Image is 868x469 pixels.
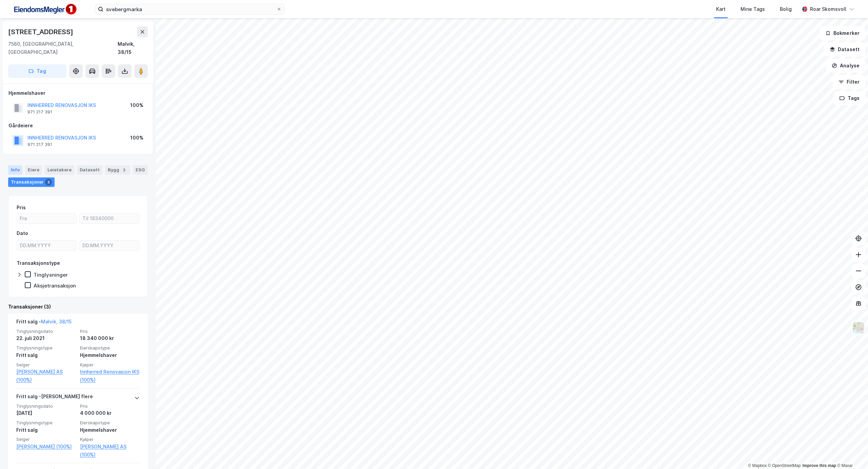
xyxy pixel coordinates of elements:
div: Fritt salg [16,426,76,434]
span: Selger [16,436,76,442]
div: Bolig [780,5,792,13]
a: Improve this map [803,463,836,468]
input: DD.MM.YYYY [80,240,139,251]
button: Tags [834,91,865,105]
span: Tinglysningsdato [16,403,76,409]
span: Tinglysningsdato [16,328,76,334]
div: Fritt salg - [16,318,72,328]
div: Hjemmelshaver [8,89,147,97]
a: OpenStreetMap [768,463,801,468]
div: Transaksjoner (3) [8,303,148,311]
iframe: Chat Widget [834,436,868,469]
input: Søk på adresse, matrikkel, gårdeiere, leietakere eller personer [103,4,276,14]
span: Selger [16,362,76,368]
div: Datasett [77,165,102,175]
button: Analyse [826,59,865,72]
img: Z [852,321,865,334]
div: 100% [130,134,143,142]
div: Fritt salg - [PERSON_NAME] flere [16,392,93,403]
div: [STREET_ADDRESS] [8,26,75,37]
div: Bygg [105,165,130,175]
span: Pris [80,403,140,409]
div: Tinglysninger [34,272,68,278]
a: Malvik, 38/15 [41,319,72,324]
div: Aksjetransaksjon [34,282,76,289]
div: Transaksjonstype [17,259,60,267]
a: Mapbox [748,463,767,468]
div: Hjemmelshaver [80,426,140,434]
div: Hjemmelshaver [80,351,140,359]
div: Kart [716,5,726,13]
div: Mine Tags [741,5,765,13]
img: F4PB6Px+NJ5v8B7XTbfpPpyloAAAAASUVORK5CYII= [11,2,79,17]
div: Pris [17,204,26,212]
span: Kjøper [80,436,140,442]
span: Eierskapstype [80,345,140,351]
div: [DATE] [16,409,76,417]
div: Malvik, 38/15 [118,40,148,56]
div: 22. juli 2021 [16,334,76,342]
div: Roar Skomsvoll [810,5,846,13]
div: 971 217 391 [27,142,52,147]
div: 971 217 391 [27,109,52,115]
div: Kontrollprogram for chat [834,436,868,469]
span: Kjøper [80,362,140,368]
div: Fritt salg [16,351,76,359]
button: Datasett [824,43,865,56]
span: Eierskapstype [80,420,140,426]
div: 7560, [GEOGRAPHIC_DATA], [GEOGRAPHIC_DATA] [8,40,118,56]
div: Leietakere [45,165,74,175]
a: [PERSON_NAME] AS (100%) [80,443,140,459]
div: 18 340 000 kr [80,334,140,342]
a: Innherred Renovasjon IKS (100%) [80,368,140,384]
div: Gårdeiere [8,122,147,130]
input: Til 18340000 [80,213,139,223]
div: ESG [133,165,147,175]
span: Pris [80,328,140,334]
div: 3 [121,167,127,173]
input: Fra [17,213,76,223]
span: Tinglysningstype [16,420,76,426]
a: [PERSON_NAME] (100%) [16,443,76,451]
div: Eiere [25,165,42,175]
button: Tag [8,64,66,78]
div: 3 [45,179,52,186]
div: 100% [130,101,143,109]
span: Tinglysningstype [16,345,76,351]
div: 4 000 000 kr [80,409,140,417]
button: Filter [833,75,865,89]
a: [PERSON_NAME] AS (100%) [16,368,76,384]
input: DD.MM.YYYY [17,240,76,251]
div: Dato [17,229,28,237]
div: Info [8,165,22,175]
button: Bokmerker [820,26,865,40]
div: Transaksjoner [8,177,55,187]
